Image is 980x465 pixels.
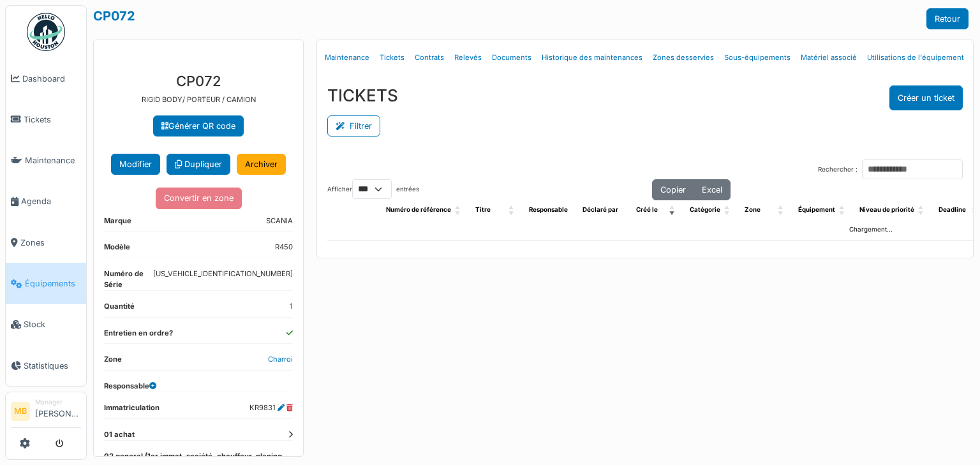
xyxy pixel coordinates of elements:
[24,114,81,126] span: Tickets
[268,355,293,364] a: Charroi
[918,200,926,220] span: Niveau de priorité: Activate to sort
[939,206,966,213] span: Deadline
[104,73,293,89] h3: CP072
[11,397,81,428] a: MB Manager[PERSON_NAME]
[798,206,835,213] span: Équipement
[237,154,286,175] a: Archiver
[167,154,230,175] a: Dupliquer
[745,206,761,213] span: Zone
[6,140,86,181] a: Maintenance
[6,58,86,99] a: Dashboard
[537,43,648,73] a: Historique des maintenances
[660,185,686,195] span: Copier
[487,43,537,73] a: Documents
[153,269,293,285] dd: [US_VEHICLE_IDENTIFICATION_NUMBER]
[690,206,720,213] span: Catégorie
[509,200,516,220] span: Titre: Activate to sort
[652,179,694,200] button: Copier
[583,206,618,213] span: Déclaré par
[6,263,86,304] a: Équipements
[21,195,81,207] span: Agenda
[104,242,130,258] dt: Modèle
[719,43,796,73] a: Sous-équipements
[6,304,86,345] a: Stock
[104,402,160,418] dt: Immatriculation
[796,43,862,73] a: Matériel associé
[889,85,963,110] button: Créer un ticket
[104,269,153,290] dt: Numéro de Série
[669,200,677,220] span: Créé le: Activate to remove sorting
[724,200,732,220] span: Catégorie: Activate to sort
[104,354,122,370] dt: Zone
[352,179,392,199] select: Afficherentrées
[25,277,81,290] span: Équipements
[702,185,722,195] span: Excel
[104,429,293,440] dt: 01 achat
[24,318,81,330] span: Stock
[153,115,244,137] a: Générer QR code
[386,206,451,213] span: Numéro de référence
[35,397,81,407] div: Manager
[104,328,173,344] dt: Entretien en ordre?
[275,242,293,253] dd: R450
[27,13,65,51] img: Badge_color-CXgf-gQk.svg
[694,179,731,200] button: Excel
[266,216,293,226] dd: SCANIA
[24,360,81,372] span: Statistiques
[375,43,410,73] a: Tickets
[6,222,86,263] a: Zones
[6,99,86,140] a: Tickets
[6,345,86,386] a: Statistiques
[818,165,857,175] label: Rechercher :
[249,402,293,413] dd: KR9831
[327,115,380,137] button: Filtrer
[111,154,160,175] button: Modifier
[862,43,969,73] a: Utilisations de l'équipement
[320,43,375,73] a: Maintenance
[290,301,293,312] dd: 1
[11,402,30,421] li: MB
[636,206,658,213] span: Créé le
[926,8,969,29] a: Retour
[20,237,81,249] span: Zones
[859,206,914,213] span: Niveau de priorité
[327,85,398,105] h3: TICKETS
[327,179,419,199] label: Afficher entrées
[104,94,293,105] p: RIGID BODY/ PORTEUR / CAMION
[25,154,81,166] span: Maintenance
[93,8,135,24] a: CP072
[839,200,847,220] span: Équipement: Activate to sort
[972,200,979,220] span: Deadline: Activate to sort
[22,73,81,85] span: Dashboard
[104,381,156,392] dt: Responsable
[778,200,785,220] span: Zone: Activate to sort
[6,181,86,222] a: Agenda
[410,43,449,73] a: Contrats
[529,206,568,213] span: Responsable
[449,43,487,73] a: Relevés
[475,206,491,213] span: Titre
[104,216,131,232] dt: Marque
[35,397,81,425] li: [PERSON_NAME]
[648,43,719,73] a: Zones desservies
[104,301,135,317] dt: Quantité
[455,200,463,220] span: Numéro de référence: Activate to sort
